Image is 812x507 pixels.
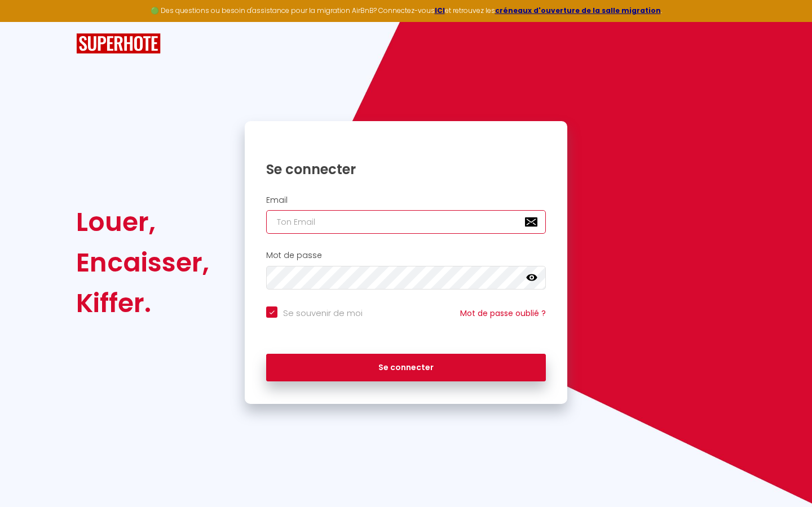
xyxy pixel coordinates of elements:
[266,210,546,234] input: Ton Email
[76,283,209,323] div: Kiffer.
[460,308,546,319] a: Mot de passe oublié ?
[266,354,546,382] button: Se connecter
[266,251,546,260] h2: Mot de passe
[266,195,546,205] h2: Email
[266,161,546,178] h1: Se connecter
[435,6,445,15] a: ICI
[9,5,43,38] button: Ouvrir le widget de chat LiveChat
[76,33,161,54] img: SuperHote logo
[76,242,209,283] div: Encaisser,
[495,6,661,15] a: créneaux d'ouverture de la salle migration
[76,202,209,242] div: Louer,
